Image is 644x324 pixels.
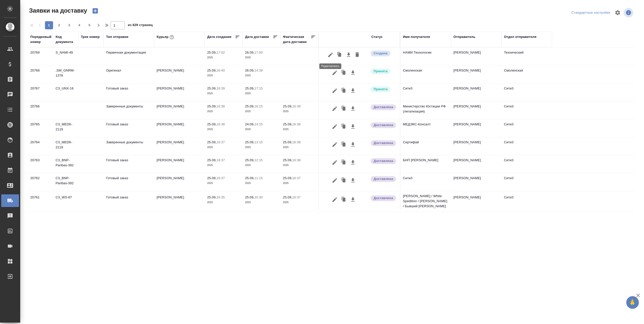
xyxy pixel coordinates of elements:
[245,140,254,144] p: 25.09,
[28,119,53,137] td: 20765
[400,173,451,191] td: Сити3
[254,158,263,162] p: 12:15
[254,140,263,144] p: 13:15
[104,173,154,191] td: Готовый заказ
[374,87,388,92] p: Принята
[207,51,217,54] p: 25.09,
[400,213,451,230] td: Generium
[283,145,316,150] p: 2025
[502,213,552,230] td: Смоленская
[154,173,205,191] td: [PERSON_NAME]
[624,8,634,17] span: Посмотреть информацию
[207,140,217,144] p: 25.09,
[53,119,78,137] td: C3_MEDK-2119
[217,68,225,72] p: 16:40
[451,137,502,155] td: [PERSON_NAME]
[283,176,292,180] p: 25.09,
[292,140,301,144] p: 16:38
[128,22,153,29] span: из 829 страниц
[502,101,552,119] td: Сити3
[65,23,73,28] span: 3
[75,23,83,28] span: 4
[154,101,205,119] td: [PERSON_NAME]
[349,104,357,113] button: Скачать
[330,158,339,167] button: Редактировать
[502,83,552,101] td: Сити3
[400,83,451,101] td: Сити3
[283,122,292,126] p: 25.09,
[245,86,254,90] p: 25.09,
[283,127,316,132] p: 2025
[207,55,240,60] p: 2025
[81,34,100,39] div: Трек номер
[292,122,301,126] p: 16:38
[106,34,128,39] div: Тип отправки
[374,196,393,201] p: Доставлена
[56,34,76,44] div: Код документа
[374,141,393,146] p: Доставлена
[53,173,78,191] td: C3_BNP-Paribas-392
[104,213,154,230] td: Оригинал
[104,65,154,83] td: Оригинал
[245,127,278,132] p: 2025
[245,55,278,60] p: 2025
[330,86,339,96] button: Редактировать
[104,48,154,65] td: Первичная документация
[339,122,349,131] button: Клонировать
[104,137,154,155] td: Заверенные документы
[53,137,78,155] td: C3_MEDK-2119
[330,104,339,113] button: Редактировать
[283,109,316,114] p: 2025
[451,173,502,191] td: [PERSON_NAME]
[157,34,175,40] div: Курьер
[245,109,278,114] p: 2025
[349,68,357,78] button: Скачать
[370,122,397,129] div: Документы доставлены, фактическая дата доставки проставиться автоматически
[292,104,301,108] p: 16:39
[245,91,278,96] p: 2025
[53,48,78,65] td: S_NAMI-49
[154,192,205,210] td: [PERSON_NAME]
[292,195,301,199] p: 16:37
[28,192,53,210] td: 20761
[628,297,637,308] span: 🙏
[349,122,357,131] button: Скачать
[245,145,278,150] p: 2025
[283,181,316,186] p: 2025
[502,155,552,173] td: Сити3
[53,65,78,83] td: ,SM_GNRM-1378
[245,122,254,126] p: 24.09,
[207,122,217,126] p: 25.09,
[217,195,225,199] p: 16:35
[245,158,254,162] p: 25.09,
[245,68,254,72] p: 26.09,
[169,34,175,40] button: При выборе курьера статус заявки автоматически поменяется на «Принята»
[339,140,349,149] button: Клонировать
[207,163,240,168] p: 2025
[283,140,292,144] p: 25.09,
[154,65,205,83] td: [PERSON_NAME]
[217,140,225,144] p: 16:37
[403,34,430,39] div: Имя получателя
[217,86,225,90] p: 16:39
[207,91,240,96] p: 2025
[104,83,154,101] td: Готовый заказ
[53,155,78,173] td: C3_BNP-Paribas-392
[207,109,240,114] p: 2025
[283,163,316,168] p: 2025
[245,51,254,54] p: 26.09,
[245,104,254,108] p: 25.09,
[154,119,205,137] td: [PERSON_NAME]
[254,195,263,199] p: 10:30
[451,155,502,173] td: [PERSON_NAME]
[55,21,63,29] button: 2
[28,173,53,191] td: 20762
[451,101,502,119] td: [PERSON_NAME]
[370,86,397,93] div: Курьер назначен
[85,21,93,29] button: 5
[330,122,339,131] button: Редактировать
[370,104,397,111] div: Документы доставлены, фактическая дата доставки проставиться автоматически
[349,158,357,167] button: Скачать
[65,21,73,29] button: 3
[451,65,502,83] td: [PERSON_NAME]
